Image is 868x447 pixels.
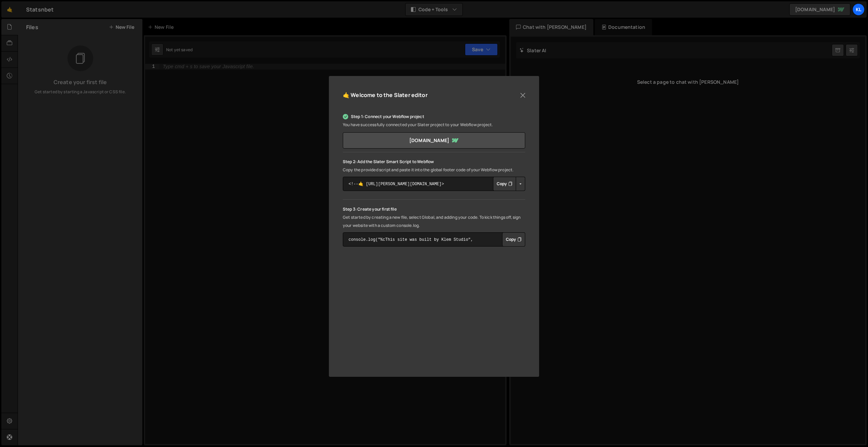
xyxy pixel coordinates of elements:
p: Get started by creating a new file, select Global, and adding your code. To kick things off, sign... [343,213,525,230]
textarea: <!--🤙 [URL][PERSON_NAME][DOMAIN_NAME]> <script>document.addEventListener("DOMContentLoaded", func... [343,177,525,191]
button: Copy [493,177,516,191]
p: Step 2: Add the Slater Smart Script to Webflow [343,158,525,166]
button: Copy [502,232,525,247]
iframe: YouTube video player [343,262,525,365]
p: You have successfully connected your Slater project to your Webflow project. [343,121,525,129]
button: Close [518,90,528,100]
div: Button group with nested dropdown [502,232,525,247]
p: Copy the provided script and paste it into the global footer code of your Webflow project. [343,166,525,174]
textarea: console.log("%cThis site was built by Klem Studio", "background:blue;color:#fff;padding: 8px;"); [343,232,525,247]
a: Kl [852,3,865,16]
div: Button group with nested dropdown [493,177,525,191]
p: Step 1: Connect your Webflow project [343,113,525,121]
p: Step 3: Create your first file [343,205,525,213]
h5: 🤙 Welcome to the Slater editor [343,90,428,100]
a: [DOMAIN_NAME] [343,132,525,149]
